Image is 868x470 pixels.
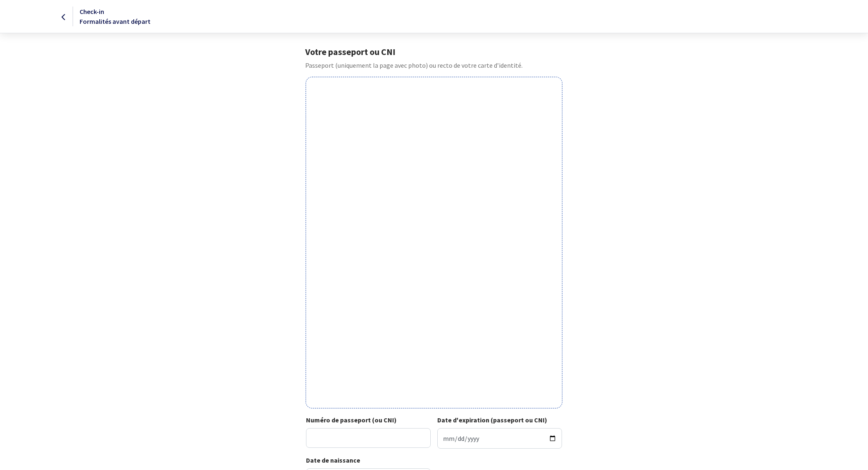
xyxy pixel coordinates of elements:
[306,456,360,464] strong: Date de naissance
[437,416,547,424] strong: Date d'expiration (passeport ou CNI)
[306,416,397,424] strong: Numéro de passeport (ou CNI)
[80,7,151,25] span: Check-in Formalités avant départ
[305,46,562,57] h1: Votre passeport ou CNI
[305,60,562,70] p: Passeport (uniquement la page avec photo) ou recto de votre carte d’identité.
